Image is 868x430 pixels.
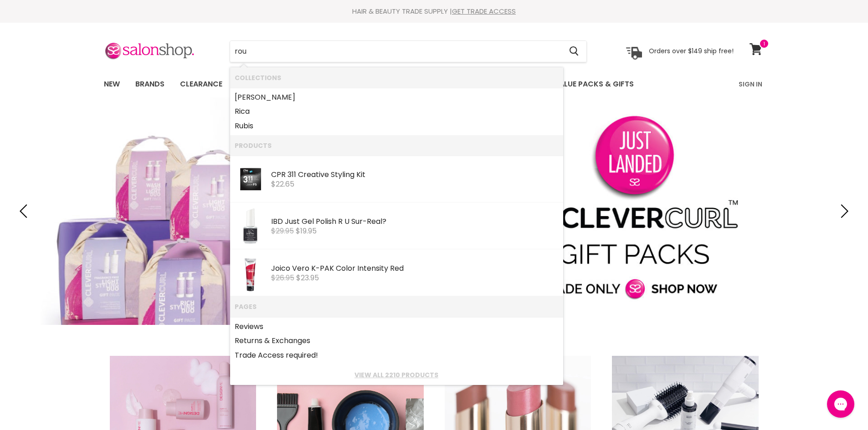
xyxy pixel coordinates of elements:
a: Reviews [235,319,559,334]
a: View all 2210 products [235,371,559,379]
li: Pages: Reviews [230,317,563,334]
a: Trade Access required! [235,348,559,363]
div: HAIR & BEAUTY TRADE SUPPLY | [92,7,776,16]
div: Joico Vero K-PAK Color Intensity Red [271,264,559,274]
form: Product [230,40,587,62]
li: Pages: Trade Access required! [230,348,563,365]
li: Products: IBD Just Gel Polish R U Sur-Real? [230,202,563,249]
button: Next [834,202,852,220]
a: Brands [128,75,171,94]
a: New [97,75,127,94]
li: View All [230,364,563,385]
li: Collections [230,67,563,88]
nav: Main [92,71,776,97]
p: Orders over $149 ship free! [649,47,734,55]
button: Previous [16,202,34,220]
li: Pages: Returns & Exchanges [230,334,563,348]
a: GET TRADE ACCESS [452,6,516,16]
img: 311-FS_200x.png [238,160,263,198]
a: Returns & Exchanges [235,334,559,348]
li: Pages [230,296,563,317]
img: R_U_Sur-Real_Just_Gel_Bottle_200x.jpg [238,207,263,245]
span: $22.65 [271,179,294,189]
a: Rubis [235,119,559,133]
a: Value Packs & Gifts [547,75,641,94]
span: $19.95 [296,226,317,236]
iframe: Gorgias live chat messenger [822,387,859,421]
div: IBD Just Gel Polish R U Sur-Real? [271,218,559,227]
s: $29.95 [271,226,294,236]
img: ColorIntensity_Red_J13936_200x.png [238,254,263,292]
li: Products: Joico Vero K-PAK Color Intensity Red [230,249,563,296]
ul: Main menu [97,71,687,97]
s: $26.95 [271,273,294,283]
span: $23.95 [296,273,319,283]
input: Search [230,41,562,62]
a: Rica [235,104,559,119]
a: Sign In [733,75,768,94]
a: [PERSON_NAME] [235,90,559,105]
a: Clearance [173,75,229,94]
li: Products: CPR 311 Creative Styling Kit [230,156,563,202]
li: Collections: Rubis [230,119,563,136]
div: CPR 311 Creative Styling Kit [271,171,559,180]
li: Collections: Rusk [230,88,563,105]
li: Products [230,135,563,156]
button: Search [562,41,586,62]
li: Collections: Rica [230,104,563,119]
